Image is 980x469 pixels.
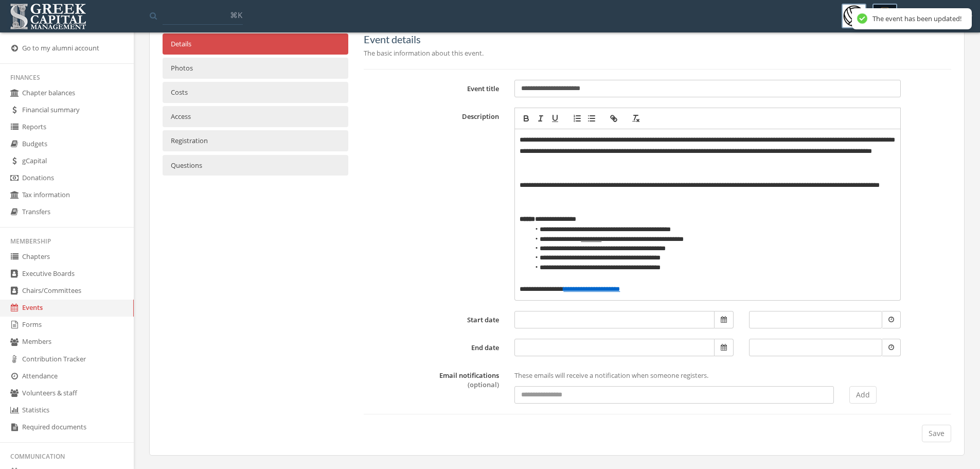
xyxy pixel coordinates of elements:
[356,80,507,94] label: Event title
[364,33,951,45] h5: Event details
[163,82,348,103] a: Costs
[356,339,507,353] label: End date
[163,130,348,151] a: Registration
[439,371,499,390] label: Email notifications
[849,386,877,404] button: Add
[468,380,499,389] span: (optional)
[163,33,348,55] a: Details
[514,370,901,381] p: These emails will receive a notification when someone registers.
[163,58,348,79] a: Photos
[356,311,507,325] label: Start date
[163,106,348,127] a: Access
[922,425,951,442] button: Save
[163,155,348,176] a: Questions
[356,108,507,121] label: Description
[230,10,242,20] span: ⌘K
[903,4,972,21] div: [PERSON_NAME]
[872,14,961,23] div: The event has been updated!
[364,47,951,59] p: The basic information about this event.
